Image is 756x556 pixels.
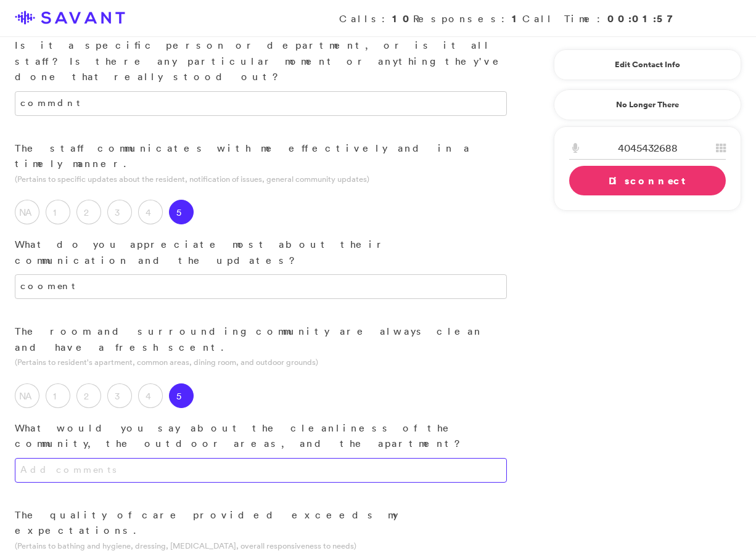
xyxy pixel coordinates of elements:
[46,200,70,224] label: 1
[107,383,132,408] label: 3
[15,540,507,552] p: (Pertains to bathing and hygiene, dressing, [MEDICAL_DATA], overall responsiveness to needs)
[569,55,726,75] a: Edit Contact Info
[512,12,522,25] strong: 1
[76,383,101,408] label: 2
[107,200,132,224] label: 3
[169,200,194,224] label: 5
[15,420,507,452] p: What would you say about the cleanliness of the community, the outdoor areas, and the apartment?
[15,237,507,268] p: What do you appreciate most about their communication and the updates?
[15,324,507,355] p: The room and surrounding community are always clean and have a fresh scent.
[46,383,70,408] label: 1
[15,200,39,224] label: NA
[392,12,413,25] strong: 10
[15,173,507,185] p: (Pertains to specific updates about the resident, notification of issues, general community updates)
[76,200,101,224] label: 2
[569,166,726,195] a: Disconnect
[15,507,507,539] p: The quality of care provided exceeds my expectations.
[138,200,163,224] label: 4
[15,383,39,408] label: NA
[169,383,194,408] label: 5
[138,383,163,408] label: 4
[15,141,507,172] p: The staff communicates with me effectively and in a timely manner.
[554,89,741,120] a: No Longer There
[607,12,680,25] strong: 00:01:57
[15,6,507,85] p: What is it that the staff do that makes you feel comfortable and respected whenever you see them?...
[15,356,507,368] p: (Pertains to resident's apartment, common areas, dining room, and outdoor grounds)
